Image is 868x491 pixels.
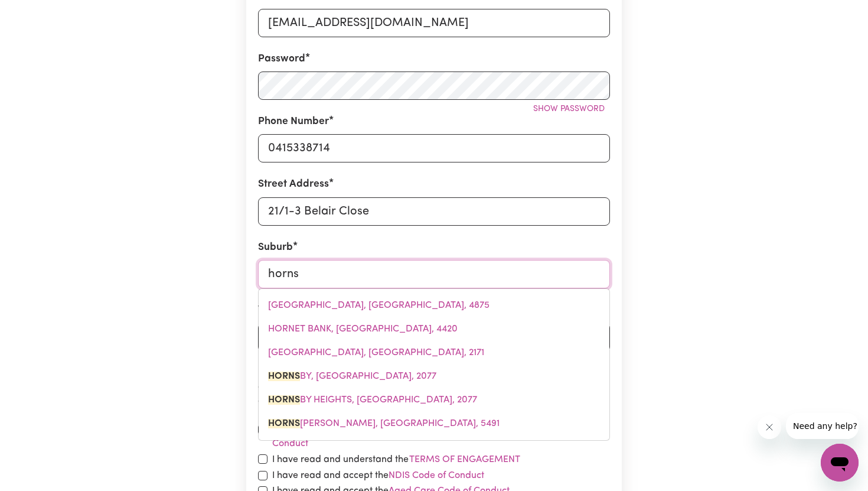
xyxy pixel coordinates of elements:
[268,395,300,405] mark: HORNS
[758,415,781,439] iframe: Close message
[258,177,329,192] label: Street Address
[268,419,300,428] mark: HORNS
[258,197,610,226] input: e.g. 221B Victoria St
[268,301,490,310] span: [GEOGRAPHIC_DATA], [GEOGRAPHIC_DATA], 4875
[528,100,610,118] button: Show password
[272,469,484,483] label: I have read and accept the
[259,317,609,341] a: HORNET BANK, Queensland, 4420
[258,9,610,37] input: e.g. daniela.d88@gmail.com
[409,452,521,467] button: I have read and understand the
[268,372,436,381] span: BY, [GEOGRAPHIC_DATA], 2077
[268,324,458,334] span: HORNET BANK, [GEOGRAPHIC_DATA], 4420
[821,444,859,482] iframe: Button to launch messaging window
[533,105,605,113] span: Show password
[786,413,859,439] iframe: Message from company
[258,51,305,67] label: Password
[272,425,577,448] a: Code of Conduct
[268,419,500,428] span: [PERSON_NAME], [GEOGRAPHIC_DATA], 5491
[259,294,609,317] a: HORN ISLAND, Queensland, 4875
[259,365,609,388] a: HORNSBY, New South Wales, 2077
[268,395,477,405] span: BY HEIGHTS, [GEOGRAPHIC_DATA], 2077
[258,114,329,129] label: Phone Number
[268,348,484,357] span: [GEOGRAPHIC_DATA], [GEOGRAPHIC_DATA], 2171
[272,452,521,467] label: I have read and understand the
[258,240,293,255] label: Suburb
[258,288,610,441] div: menu-options
[268,372,300,381] mark: HORNS
[389,471,484,480] a: NDIS Code of Conduct
[259,388,609,412] a: HORNSBY HEIGHTS, New South Wales, 2077
[258,134,610,162] input: e.g. 0412 345 678
[258,260,610,288] input: e.g. North Bondi, New South Wales
[259,341,609,365] a: HORNINGSEA PARK, New South Wales, 2171
[259,412,609,435] a: HORNSDALE, South Australia, 5491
